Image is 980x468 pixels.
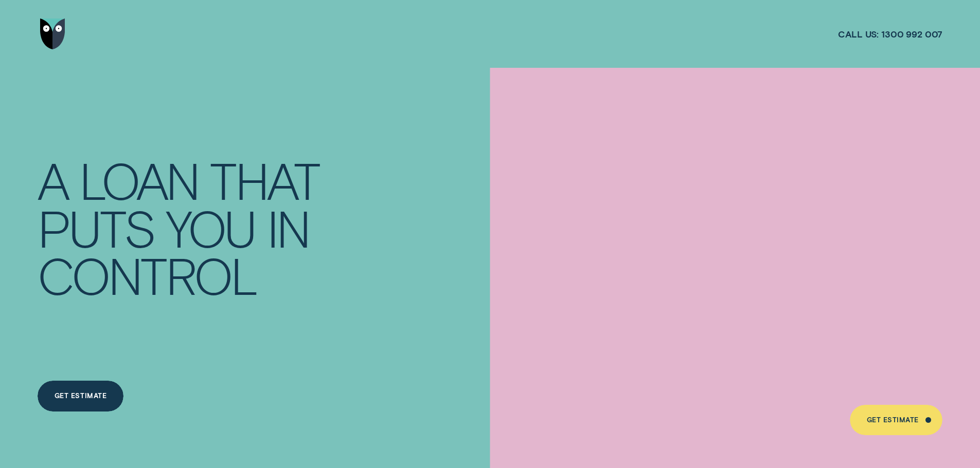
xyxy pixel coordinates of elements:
img: Wisr [40,18,66,49]
a: Get Estimate [850,405,943,436]
span: Call us: [838,28,879,40]
span: 1300 992 007 [881,28,942,40]
h4: A LOAN THAT PUTS YOU IN CONTROL [38,156,332,298]
a: Get Estimate [38,381,123,411]
a: Call us:1300 992 007 [838,28,942,40]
